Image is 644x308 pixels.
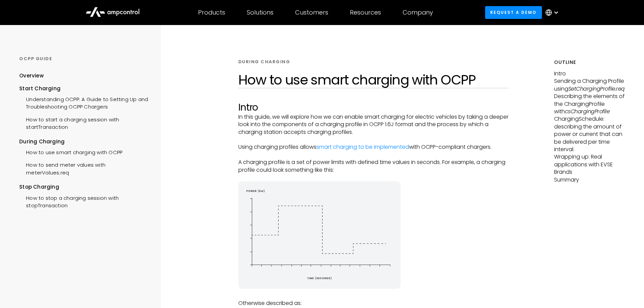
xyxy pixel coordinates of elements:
a: smart charging to be implemented [316,143,409,151]
div: Overview [19,72,44,79]
p: A charging profile is a set of power limits with defined time values in seconds. For example, a c... [238,159,509,174]
em: csChargingProfile [565,108,610,115]
p: Sending a Charging Profile using [554,77,625,93]
p: Otherwise described as: [238,300,509,307]
a: Request a demo [485,6,542,19]
p: Describing the elements of the ChargingProfile with [554,93,625,115]
a: How to start a charging session with startTransaction [19,113,148,133]
div: Products [198,9,225,16]
h5: Outline [554,59,625,66]
p: Using charging profiles allows with OCPP-compliant chargers. [238,143,509,151]
p: Summary [554,176,625,184]
div: Start Charging [19,85,148,92]
p: ‍ [238,292,509,300]
div: Resources [350,9,381,16]
p: ‍ [238,151,509,159]
div: Company [403,9,433,16]
p: ‍ [238,174,509,181]
a: How to send meter values with meterValues.req [19,158,148,178]
div: Customers [295,9,328,16]
a: Understanding OCPP: A Guide to Setting Up and Troubleshooting OCPP Chargers [19,92,148,113]
img: energy diagram [238,181,401,288]
p: In this guide, we will explore how we can enable smart charging for electric vehicles by taking a... [238,113,509,136]
div: OCPP GUIDE [19,56,148,62]
h2: Intro [238,102,509,113]
div: Solutions [247,9,273,16]
div: Stop Charging [19,183,148,191]
div: DURING CHARGING [238,59,290,65]
h1: How to use smart charging with OCPP [238,72,509,88]
p: ‍ [238,136,509,143]
a: How to use smart charging with OCPP [19,145,122,158]
p: Wrapping up: Real applications with EVSE Brands [554,153,625,176]
div: During Charging [19,138,148,145]
p: ChargingSchedule: describing the amount of power or current that can be delivered per time interval. [554,115,625,153]
p: Intro [554,70,625,77]
em: SetChargingProfile.req [568,85,625,93]
a: Overview [19,72,44,85]
a: How to stop a charging session with stopTransaction [19,191,148,211]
